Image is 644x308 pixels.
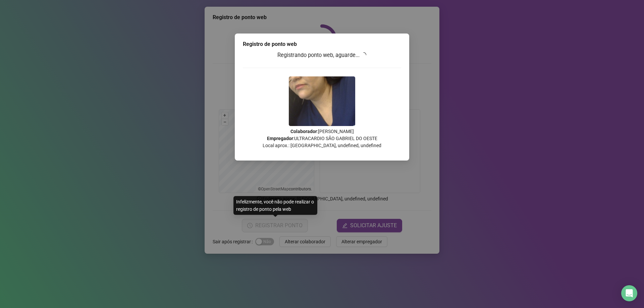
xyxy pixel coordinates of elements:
strong: Colaborador [290,129,317,134]
div: Open Intercom Messenger [621,285,637,301]
div: Infelizmente, você não pode realizar o registro de ponto pela web [233,196,317,215]
img: 2Q== [289,76,355,126]
p: : [PERSON_NAME] : ULTRACARDIO SÃO GABRIEL DO OESTE Local aprox.: [GEOGRAPHIC_DATA], undefined, un... [243,128,401,149]
strong: Empregador [267,136,293,141]
span: loading [361,52,367,58]
h3: Registrando ponto web, aguarde... [243,51,401,60]
div: Registro de ponto web [243,40,401,48]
